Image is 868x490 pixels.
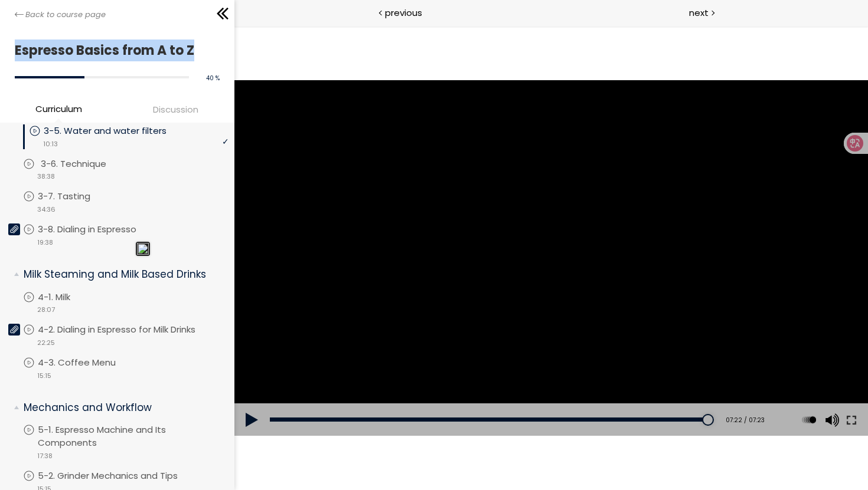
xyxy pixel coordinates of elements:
span: previous [385,6,422,19]
p: 3-5. Water and water filters [44,124,190,137]
span: Curriculum [35,102,82,116]
a: Back to course page [15,9,106,21]
p: Mechanics and Workflow [24,400,220,415]
div: 07:22 / 07:23 [485,390,530,399]
h1: Espresso Basics from A to Z [15,40,214,61]
span: Discussion [153,103,198,116]
span: 10:13 [43,139,58,149]
p: Milk Steaming and Milk Based Drinks [24,267,220,282]
p: 3-6. Technique [41,157,130,170]
div: Change playback rate [564,377,585,410]
span: next [689,6,709,19]
span: Back to course page [25,9,106,21]
button: Play back rate [566,377,583,410]
span: 40 % [206,74,220,83]
button: Volume [587,377,605,410]
span: 38:38 [37,172,55,182]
